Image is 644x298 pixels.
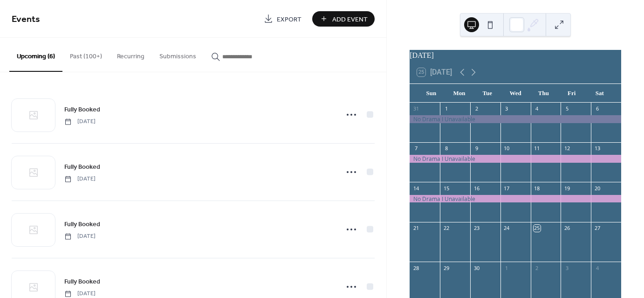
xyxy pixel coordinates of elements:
div: Fri [557,84,585,103]
div: 6 [594,105,601,112]
span: Fully Booked [64,162,100,172]
div: 9 [473,145,480,152]
div: 25 [534,225,541,232]
a: Fully Booked [64,276,100,287]
a: Fully Booked [64,104,100,115]
div: Sun [417,84,445,103]
a: Fully Booked [64,161,100,172]
div: 3 [503,105,510,112]
div: 22 [443,225,450,232]
div: 19 [563,185,570,192]
div: 24 [503,225,510,232]
div: 26 [563,225,570,232]
a: Fully Booked [64,219,100,229]
div: [DATE] [410,50,621,61]
span: Events [12,10,40,28]
span: Export [277,14,301,24]
button: Past (100+) [62,38,110,71]
div: 14 [412,185,419,192]
div: 1 [443,105,450,112]
div: 13 [594,145,601,152]
div: 31 [412,105,419,112]
div: Thu [529,84,557,103]
span: [DATE] [64,118,96,126]
span: Fully Booked [64,220,100,229]
div: 3 [563,264,570,271]
div: 2 [473,105,480,112]
span: Fully Booked [64,105,100,115]
div: No Drama I Unavailable [410,155,621,163]
div: 2 [534,264,541,271]
div: 12 [563,145,570,152]
span: Fully Booked [64,277,100,287]
div: 7 [412,145,419,152]
span: [DATE] [64,290,96,298]
a: Export [257,11,308,27]
div: 15 [443,185,450,192]
div: 11 [534,145,541,152]
div: No Drama I Unavailable [410,195,621,203]
div: Mon [445,84,473,103]
div: 1 [503,264,510,271]
div: 27 [594,225,601,232]
div: 21 [412,225,419,232]
span: [DATE] [64,175,96,183]
div: 16 [473,185,480,192]
div: 29 [443,264,450,271]
div: Tue [473,84,501,103]
div: 28 [412,264,419,271]
span: Add Event [332,14,368,24]
button: Recurring [110,38,152,71]
div: 4 [594,264,601,271]
button: Upcoming (6) [9,38,62,72]
div: 5 [563,105,570,112]
span: [DATE] [64,232,96,241]
div: 23 [473,225,480,232]
div: Sat [586,84,614,103]
div: Wed [501,84,529,103]
div: 8 [443,145,450,152]
div: 20 [594,185,601,192]
button: Add Event [312,11,375,27]
button: Submissions [152,38,204,71]
div: 18 [534,185,541,192]
div: 10 [503,145,510,152]
div: 30 [473,264,480,271]
div: 17 [503,185,510,192]
div: 4 [534,105,541,112]
div: No Drama I Unavailable [410,115,621,123]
